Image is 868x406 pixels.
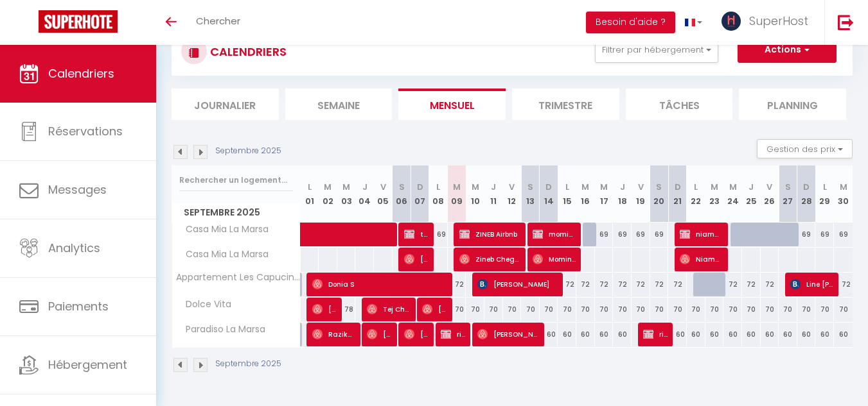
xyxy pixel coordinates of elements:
[362,181,368,193] abbr: J
[312,297,337,321] span: [PERSON_NAME]
[815,323,834,346] div: 60
[595,298,614,321] div: 70
[367,322,392,346] span: [PERSON_NAME]
[680,222,723,246] span: niama AIRBNB
[48,298,109,314] span: Paiements
[687,165,705,223] th: 22
[650,223,669,246] div: 69
[705,323,724,346] div: 60
[441,322,466,346] span: riadh chaaben
[10,5,49,44] button: Ouvrir le widget de chat LiveChat
[324,181,332,193] abbr: M
[797,298,816,321] div: 70
[308,181,312,193] abbr: L
[448,165,466,223] th: 09
[600,181,608,193] abbr: M
[668,165,687,223] th: 21
[558,273,576,296] div: 72
[285,89,393,120] li: Semaine
[540,298,558,321] div: 70
[484,165,503,223] th: 11
[834,223,853,246] div: 69
[404,222,429,246] span: tosiq AIRBNB
[766,181,772,193] abbr: V
[466,298,484,321] div: 70
[705,298,724,321] div: 70
[48,123,123,139] span: Réservations
[312,322,356,346] span: Razika Ben
[705,165,724,223] th: 23
[503,298,522,321] div: 70
[48,182,107,198] span: Messages
[533,222,576,246] span: momin AIRBNB
[650,273,669,296] div: 72
[477,272,558,296] span: [PERSON_NAME]
[742,165,761,223] th: 25
[711,181,718,193] abbr: M
[429,165,448,223] th: 08
[484,298,503,321] div: 70
[312,272,449,296] span: Donia S
[527,181,533,193] abbr: S
[48,240,100,256] span: Analytics
[411,165,429,223] th: 07
[48,357,127,373] span: Hébergement
[729,181,737,193] abbr: M
[491,181,496,193] abbr: J
[586,12,675,33] button: Besoin d'aide ?
[761,323,779,346] div: 60
[626,89,733,120] li: Tâches
[540,165,558,223] th: 14
[638,181,644,193] abbr: V
[815,223,834,246] div: 69
[448,273,466,296] div: 72
[174,248,272,262] span: Casa Mia La Marsa
[738,37,837,63] button: Actions
[172,89,279,120] li: Journalier
[509,181,515,193] abbr: V
[742,323,761,346] div: 60
[797,223,816,246] div: 69
[749,13,808,29] span: SuperHost
[512,89,619,120] li: Trimestre
[650,298,669,321] div: 70
[174,273,303,282] span: Appartement Les Capucines [GEOGRAPHIC_DATA]
[301,165,319,223] th: 01
[779,323,797,346] div: 60
[595,323,614,346] div: 60
[779,298,797,321] div: 70
[723,323,742,346] div: 60
[668,323,687,346] div: 60
[393,165,411,223] th: 06
[581,181,589,193] abbr: M
[650,165,669,223] th: 20
[355,165,374,223] th: 04
[576,323,595,346] div: 60
[632,273,650,296] div: 72
[632,223,650,246] div: 69
[815,298,834,321] div: 70
[521,298,540,321] div: 70
[576,273,595,296] div: 72
[834,273,853,296] div: 72
[342,181,350,193] abbr: M
[448,298,466,321] div: 70
[174,223,272,237] span: Casa Mia La Marsa
[196,14,240,28] span: Chercher
[595,273,614,296] div: 72
[668,298,687,321] div: 70
[533,247,576,271] span: Momin Alnabahin
[179,169,293,192] input: Rechercher un logement...
[803,181,810,193] abbr: D
[761,165,779,223] th: 26
[742,273,761,296] div: 72
[723,273,742,296] div: 72
[632,165,650,223] th: 19
[643,322,668,346] span: riadh chaaben
[834,298,853,321] div: 70
[374,165,393,223] th: 05
[576,298,595,321] div: 70
[576,165,595,223] th: 16
[558,165,576,223] th: 15
[742,298,761,321] div: 70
